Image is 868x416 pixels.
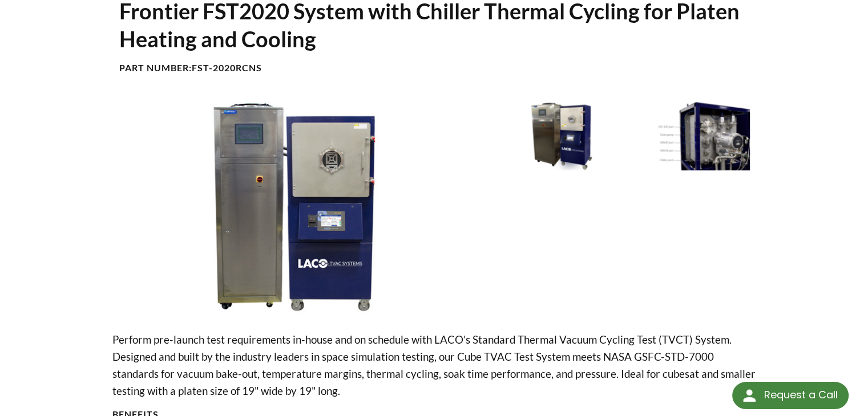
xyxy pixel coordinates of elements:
img: Cube TVAC Thermal Cycling System, front view [112,101,490,313]
b: FST-2020RCNS [192,62,262,73]
img: Cube TVAC Thermal Cycling System, angled view [498,101,621,170]
img: Cube TVAC Thermal Cycling System, rear view [627,101,750,170]
p: Perform pre-launch test requirements in-house and on schedule with LACO’s Standard Thermal Vacuum... [112,331,756,399]
div: Request a Call [764,382,837,408]
div: Request a Call [732,382,849,409]
img: round button [740,386,758,405]
h4: Part Number: [119,62,749,74]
